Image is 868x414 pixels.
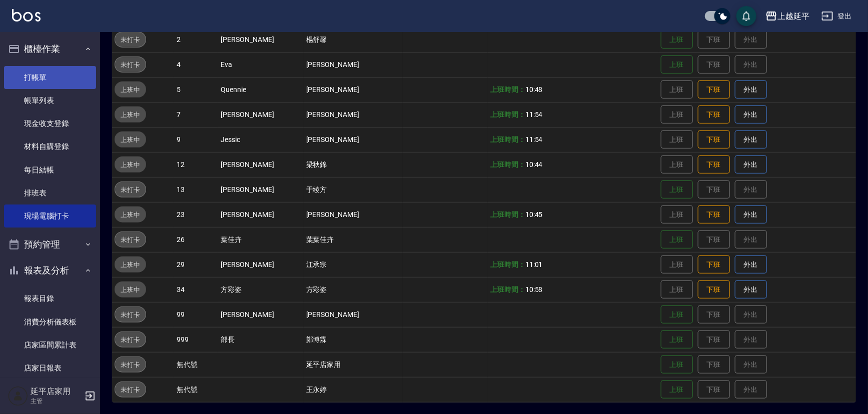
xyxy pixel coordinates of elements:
button: 上班 [661,380,693,399]
p: 主管 [31,396,82,405]
button: 下班 [698,130,730,149]
td: [PERSON_NAME] [304,77,403,102]
span: 未打卡 [115,309,146,320]
button: 外出 [735,155,767,174]
td: 26 [174,227,218,252]
td: 999 [174,327,218,352]
td: [PERSON_NAME] [218,102,303,127]
td: [PERSON_NAME] [304,302,403,327]
td: 鄭博霖 [304,327,403,352]
a: 現金收支登錄 [4,112,96,135]
td: 23 [174,202,218,227]
td: 江承宗 [304,252,403,277]
button: 上班 [661,355,693,374]
td: [PERSON_NAME] [218,302,303,327]
span: 上班中 [115,209,146,220]
a: 現場電腦打卡 [4,204,96,227]
b: 上班時間： [490,160,525,168]
button: 外出 [735,255,767,274]
b: 上班時間： [490,285,525,293]
button: 上班 [661,180,693,199]
span: 未打卡 [115,234,146,245]
td: 99 [174,302,218,327]
td: 29 [174,252,218,277]
a: 每日結帳 [4,158,96,181]
span: 11:01 [525,260,543,268]
span: 未打卡 [115,384,146,395]
a: 消費分析儀表板 [4,310,96,333]
span: 未打卡 [115,334,146,345]
button: 上班 [661,330,693,349]
h5: 延平店家用 [31,386,82,396]
a: 報表目錄 [4,287,96,310]
span: 10:58 [525,285,543,293]
button: save [736,6,756,26]
td: 無代號 [174,377,218,402]
td: 無代號 [174,352,218,377]
a: 材料自購登錄 [4,135,96,158]
td: 7 [174,102,218,127]
td: Jessic [218,127,303,152]
button: 下班 [698,105,730,124]
td: [PERSON_NAME] [304,202,403,227]
span: 上班中 [115,284,146,295]
td: 葉佳卉 [218,227,303,252]
b: 上班時間： [490,110,525,118]
b: 上班時間： [490,85,525,93]
td: [PERSON_NAME] [218,177,303,202]
td: 葉葉佳卉 [304,227,403,252]
span: 未打卡 [115,359,146,370]
span: 未打卡 [115,34,146,45]
b: 上班時間： [490,135,525,143]
td: [PERSON_NAME] [218,202,303,227]
span: 上班中 [115,159,146,170]
td: 4 [174,52,218,77]
button: 外出 [735,130,767,149]
img: Person [8,386,28,406]
td: 12 [174,152,218,177]
td: 13 [174,177,218,202]
button: 報表及分析 [4,257,96,283]
span: 未打卡 [115,59,146,70]
td: 9 [174,127,218,152]
button: 上班 [661,230,693,249]
button: 上班 [661,30,693,49]
td: 王永婷 [304,377,403,402]
span: 未打卡 [115,184,146,195]
b: 上班時間： [490,210,525,218]
button: 登出 [817,7,856,25]
span: 10:44 [525,160,543,168]
span: 上班中 [115,134,146,145]
td: 于綾方 [304,177,403,202]
a: 打帳單 [4,66,96,89]
td: 延平店家用 [304,352,403,377]
td: 方彩姿 [304,277,403,302]
button: 下班 [698,280,730,299]
button: 預約管理 [4,231,96,257]
span: 上班中 [115,84,146,95]
button: 上班 [661,305,693,324]
a: 店家區間累計表 [4,333,96,356]
button: 外出 [735,280,767,299]
button: 外出 [735,80,767,99]
td: 部長 [218,327,303,352]
td: 楊舒馨 [304,27,403,52]
span: 11:54 [525,135,543,143]
button: 櫃檯作業 [4,36,96,62]
td: Eva [218,52,303,77]
td: 梁秋錦 [304,152,403,177]
td: [PERSON_NAME] [218,252,303,277]
button: 下班 [698,205,730,224]
a: 帳單列表 [4,89,96,112]
a: 排班表 [4,181,96,204]
button: 下班 [698,155,730,174]
td: [PERSON_NAME] [304,52,403,77]
button: 外出 [735,205,767,224]
td: 34 [174,277,218,302]
b: 上班時間： [490,260,525,268]
td: 2 [174,27,218,52]
span: 10:45 [525,210,543,218]
a: 店家日報表 [4,356,96,379]
button: 上越延平 [761,6,813,26]
button: 下班 [698,80,730,99]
